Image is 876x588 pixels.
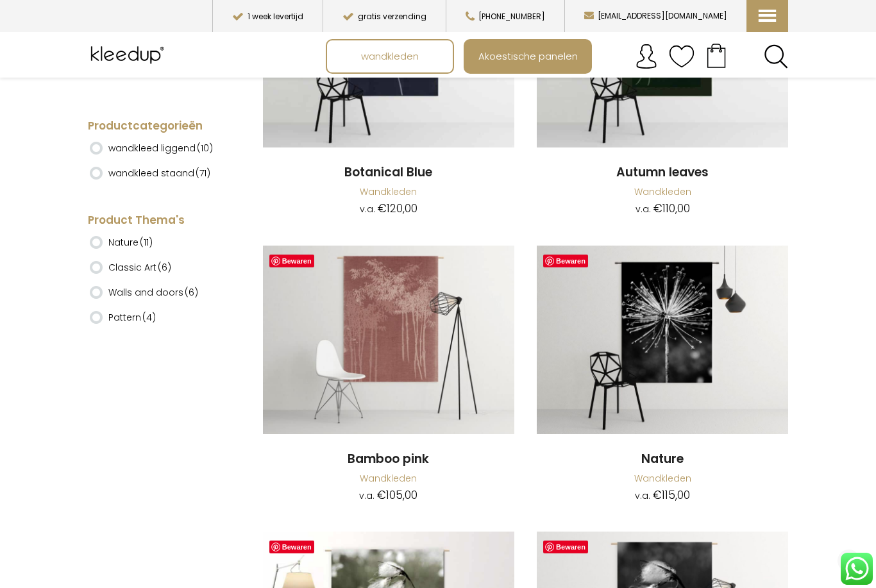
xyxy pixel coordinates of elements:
[108,162,210,184] label: wandkleed staand
[196,167,210,180] span: (71)
[269,255,314,267] a: Bewaren
[653,201,690,216] bdi: 110,00
[360,472,417,485] a: Wandkleden
[359,489,375,502] span: v.a.
[263,246,514,434] img: Bamboo Pink
[108,137,213,159] label: wandkleed liggend
[537,246,788,436] a: NatureDetail Van Wandkleed Kleedup Nature.
[634,44,659,69] img: account.svg
[326,39,798,74] nav: Main menu
[537,164,788,181] a: Autumn leaves
[142,311,156,324] span: (4)
[537,246,788,434] img: Nature
[634,185,691,198] a: Wandkleden
[653,487,690,503] bdi: 115,00
[263,246,514,436] a: Bamboo Pink
[88,119,228,134] h4: Productcategorieën
[269,541,314,553] a: Bewaren
[88,39,171,71] img: Kleedup
[360,185,417,198] a: Wandkleden
[465,40,591,72] a: Akoestische panelen
[108,256,171,278] label: Classic Art
[108,281,198,303] label: Walls and doors
[377,487,417,503] bdi: 105,00
[471,44,585,69] span: Akoestische panelen
[543,255,588,267] a: Bewaren
[653,201,662,216] span: €
[360,203,375,215] span: v.a.
[636,203,651,215] span: v.a.
[635,489,650,502] span: v.a.
[653,487,662,503] span: €
[354,44,426,69] span: wandkleden
[197,142,213,155] span: (10)
[185,286,198,299] span: (6)
[158,261,171,274] span: (6)
[378,201,417,216] bdi: 120,00
[764,44,788,69] a: Search
[327,40,453,72] a: wandkleden
[108,231,153,253] label: Nature
[695,39,738,71] a: Your cart
[537,451,788,468] a: Nature
[88,213,228,228] h4: Product Thema's
[378,201,387,216] span: €
[377,487,386,503] span: €
[263,164,514,181] a: Botanical Blue
[543,541,588,553] a: Bewaren
[140,236,153,249] span: (11)
[634,472,691,485] a: Wandkleden
[669,44,695,69] img: verlanglijstje.svg
[108,307,156,328] label: Pattern
[263,451,514,468] a: Bamboo pink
